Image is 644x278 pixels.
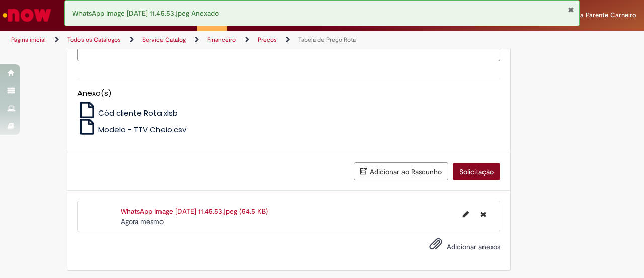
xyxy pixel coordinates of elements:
button: Excluir WhatsApp Image 2025-09-29 at 11.45.53.jpeg [474,206,492,223]
button: Solicitação [453,163,500,180]
a: Preços [258,36,277,44]
time: 29/09/2025 11:49:27 [121,217,164,226]
a: Cód cliente Rota.xlsb [77,107,178,118]
a: Página inicial [11,36,46,44]
a: WhatsApp Image [DATE] 11.45.53.jpeg (54.5 KB) [121,207,268,216]
a: Modelo - TTV Cheio.csv [77,124,187,135]
span: WhatsApp Image [DATE] 11.45.53.jpeg Anexado [72,9,219,18]
img: ServiceNow [1,5,53,25]
span: Cód cliente Rota.xlsb [98,107,178,118]
h5: Anexo(s) [77,89,500,98]
a: Tabela de Preço Rota [298,36,356,44]
button: Adicionar anexos [427,235,445,258]
button: Adicionar ao Rascunho [354,162,448,180]
ul: Trilhas de página [8,31,422,49]
a: Service Catalog [142,36,186,44]
button: Editar nome de arquivo WhatsApp Image 2025-09-29 at 11.45.53.jpeg [457,206,475,223]
span: Modelo - TTV Cheio.csv [98,124,186,135]
a: Financeiro [207,36,236,44]
a: Todos os Catálogos [67,36,121,44]
span: Agora mesmo [121,217,164,226]
span: Adicionar anexos [447,242,500,251]
button: Fechar Notificação [568,6,574,14]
